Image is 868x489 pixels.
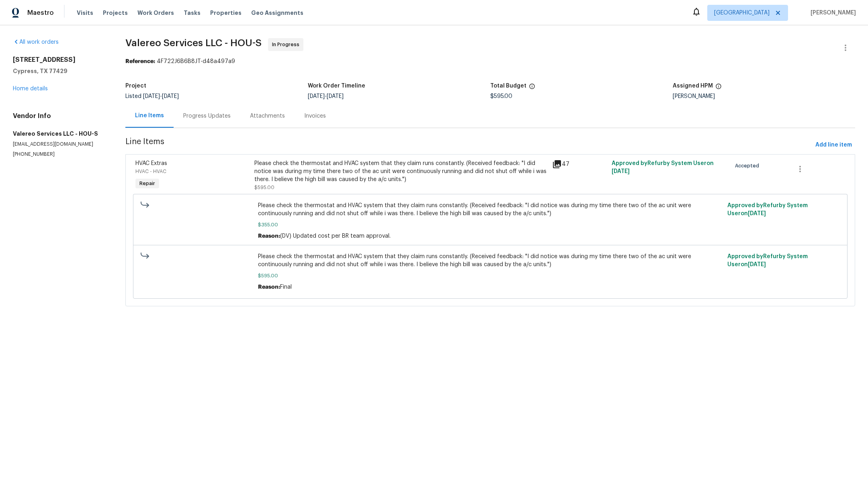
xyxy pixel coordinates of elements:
[258,221,723,229] span: $355.00
[135,112,164,120] div: Line Items
[135,169,166,174] span: HVAC - HVAC
[727,203,808,216] span: Approved by Refurby System User on
[673,83,713,89] h5: Assigned HPM
[13,112,106,120] h4: Vendor Info
[612,169,630,174] span: [DATE]
[748,211,766,216] span: [DATE]
[135,161,167,166] span: HVAC Extras
[304,112,326,120] div: Invoices
[183,112,231,120] div: Progress Updates
[27,9,54,17] span: Maestro
[77,9,93,17] span: Visits
[184,10,201,16] span: Tasks
[136,179,158,187] span: Repair
[490,94,512,99] span: $595.00
[552,159,607,169] div: 47
[258,253,723,269] span: Please check the thermostat and HVAC system that they claim runs constantly. (Received feedback: ...
[272,41,303,49] span: In Progress
[258,272,723,280] span: $595.00
[137,9,174,17] span: Work Orders
[103,9,128,17] span: Projects
[254,185,274,190] span: $595.00
[251,9,303,17] span: Geo Assignments
[125,83,146,89] h5: Project
[280,233,391,239] span: (DV) Updated cost per BR team approval.
[715,83,722,94] span: The hpm assigned to this work order.
[143,94,160,99] span: [DATE]
[529,83,535,94] span: The total cost of line items that have been proposed by Opendoor. This sum includes line items th...
[13,130,106,138] h5: Valereo Services LLC - HOU-S
[735,162,762,170] span: Accepted
[143,94,179,99] span: -
[815,140,852,150] span: Add line item
[308,94,325,99] span: [DATE]
[162,94,179,99] span: [DATE]
[308,94,344,99] span: -
[327,94,344,99] span: [DATE]
[807,9,856,17] span: [PERSON_NAME]
[250,112,285,120] div: Attachments
[210,9,242,17] span: Properties
[673,94,855,99] div: [PERSON_NAME]
[125,57,855,65] div: 4F722J6B6B8JT-d48a497a9
[258,233,280,239] span: Reason:
[727,254,808,267] span: Approved by Refurby System User on
[125,59,155,64] b: Reference:
[812,138,855,153] button: Add line item
[13,39,59,45] a: All work orders
[748,262,766,267] span: [DATE]
[125,138,812,153] span: Line Items
[714,9,770,17] span: [GEOGRAPHIC_DATA]
[13,141,106,148] p: [EMAIL_ADDRESS][DOMAIN_NAME]
[13,86,48,92] a: Home details
[13,56,106,64] h2: [STREET_ADDRESS]
[125,38,262,48] span: Valereo Services LLC - HOU-S
[13,151,106,158] p: [PHONE_NUMBER]
[258,284,280,290] span: Reason:
[612,161,714,174] span: Approved by Refurby System User on
[258,202,723,218] span: Please check the thermostat and HVAC system that they claim runs constantly. (Received feedback: ...
[280,284,292,290] span: Final
[254,159,547,183] div: Please check the thermostat and HVAC system that they claim runs constantly. (Received feedback: ...
[308,83,365,89] h5: Work Order Timeline
[125,94,179,99] span: Listed
[13,67,106,75] h5: Cypress, TX 77429
[490,83,526,89] h5: Total Budget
